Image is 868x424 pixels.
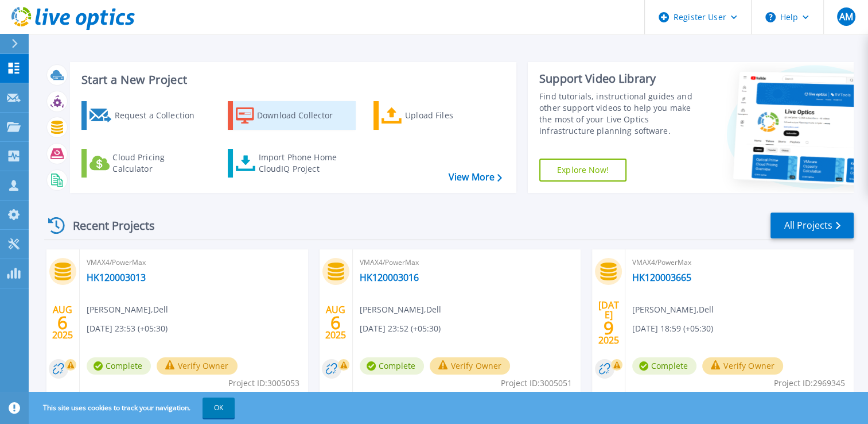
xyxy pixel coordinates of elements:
span: 6 [330,318,341,327]
div: Support Video Library [539,71,703,86]
span: [PERSON_NAME] , Dell [87,303,168,316]
a: HK120003016 [360,272,419,283]
span: [PERSON_NAME] , Dell [360,303,441,316]
a: Download Collector [228,101,356,130]
div: Import Phone Home CloudIQ Project [258,152,348,175]
span: Project ID: 3005053 [228,377,299,390]
span: VMAX4/PowerMax [360,256,574,269]
span: 6 [57,318,68,327]
span: This site uses cookies to track your navigation. [32,398,235,418]
a: HK120003665 [632,272,691,283]
span: Complete [87,357,151,375]
a: Upload Files [373,101,501,130]
button: Verify Owner [157,357,238,375]
button: OK [203,398,235,418]
div: Upload Files [405,104,497,127]
span: [PERSON_NAME] , Dell [632,303,714,316]
span: Project ID: 3005051 [501,377,572,390]
span: VMAX4/PowerMax [87,256,301,269]
a: Explore Now! [539,159,626,182]
span: [DATE] 23:53 (+05:30) [87,322,168,335]
div: Request a Collection [114,104,206,127]
a: Cloud Pricing Calculator [81,149,209,178]
div: Cloud Pricing Calculator [112,152,204,175]
button: Verify Owner [702,357,783,375]
span: VMAX4/PowerMax [632,256,847,269]
a: HK120003013 [87,272,146,283]
div: Find tutorials, instructional guides and other support videos to help you make the most of your L... [539,91,703,137]
div: [DATE] 2025 [598,302,620,344]
h3: Start a New Project [81,74,501,86]
div: AUG 2025 [52,302,73,344]
span: [DATE] 23:52 (+05:30) [360,322,441,335]
button: Verify Owner [430,357,511,375]
div: Recent Projects [44,211,170,240]
span: 9 [604,323,614,333]
span: AM [839,12,853,21]
div: AUG 2025 [325,302,347,344]
div: Download Collector [257,104,349,127]
span: Complete [360,357,424,375]
a: Request a Collection [81,101,209,130]
span: Complete [632,357,696,375]
a: View More [449,172,502,183]
span: Project ID: 2969345 [774,377,845,390]
span: [DATE] 18:59 (+05:30) [632,322,713,335]
a: All Projects [770,213,854,238]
